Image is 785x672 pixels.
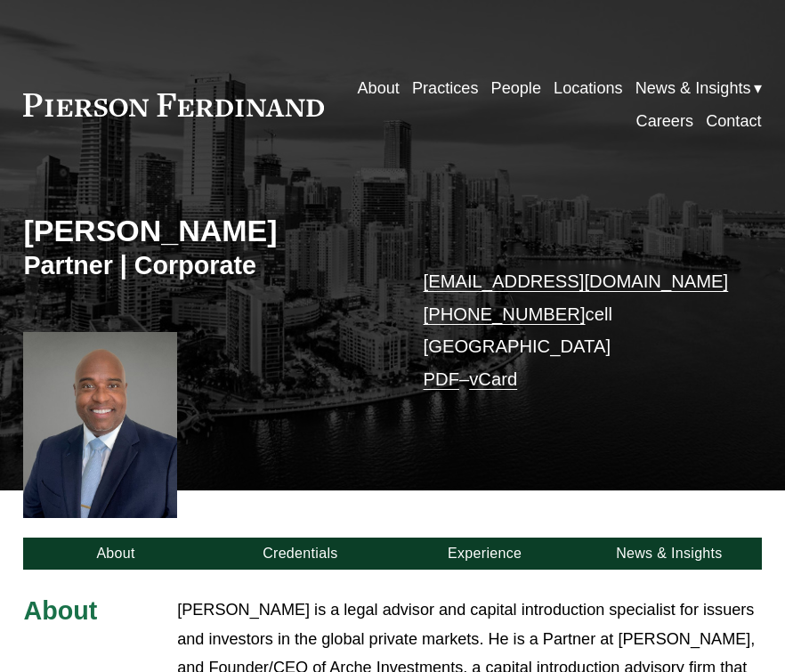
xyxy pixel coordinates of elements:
[491,73,541,105] a: People
[424,369,459,389] a: PDF
[23,596,97,625] span: About
[635,73,762,105] a: folder dropdown
[635,74,751,103] span: News & Insights
[23,213,392,249] h2: [PERSON_NAME]
[208,538,392,570] a: Credentials
[23,538,207,570] a: About
[469,369,517,389] a: vCard
[358,73,400,105] a: About
[577,538,761,570] a: News & Insights
[23,250,392,282] h3: Partner | Corporate
[636,105,693,137] a: Careers
[424,265,731,395] p: cell [GEOGRAPHIC_DATA] –
[392,538,577,570] a: Experience
[706,105,761,137] a: Contact
[554,73,623,105] a: Locations
[412,73,478,105] a: Practices
[424,271,729,291] a: [EMAIL_ADDRESS][DOMAIN_NAME]
[424,304,586,324] a: [PHONE_NUMBER]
